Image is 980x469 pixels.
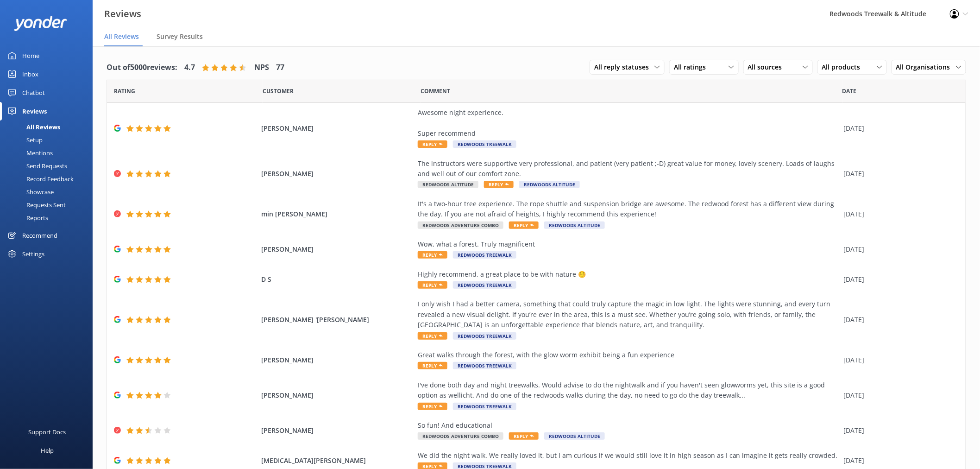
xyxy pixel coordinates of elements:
span: Redwoods Treewalk [453,362,516,369]
span: Redwoods Treewalk [453,403,516,410]
span: Reply [509,432,539,440]
span: Redwoods Altitude [544,432,605,440]
div: The instructors were supportive very professional, and patient (very patient ;-D) great value for... [418,158,839,179]
span: Redwoods Treewalk [453,332,516,340]
div: [DATE] [844,123,954,133]
span: [PERSON_NAME] '[PERSON_NAME] [261,315,413,325]
div: It's a two-hour tree experience. The rope shuttle and suspension bridge are awesome. The redwood ... [418,199,839,220]
div: Support Docs [29,423,66,441]
span: Redwoods Altitude [418,181,478,188]
div: Recommend [22,226,57,245]
a: Record Feedback [6,172,93,185]
div: Mentions [6,146,53,159]
span: Reply [418,362,447,369]
a: Reports [6,211,93,224]
div: We did the night walk. We really loved it, but I am curious if we would still love it in high sea... [418,450,839,461]
div: Record Feedback [6,172,74,185]
span: Redwoods Adventure Combo [418,222,503,229]
span: [PERSON_NAME] [261,244,413,254]
div: I've done both day and night treewalks. Would advise to do the nightwalk and if you haven't seen ... [418,380,839,401]
a: Requests Sent [6,198,93,211]
div: Reports [6,211,48,224]
div: [DATE] [844,274,954,285]
div: Showcase [6,185,54,198]
span: All reply statuses [594,62,654,72]
span: Date [263,87,294,95]
div: Reviews [22,102,47,120]
span: All Reviews [104,32,139,41]
div: Awesome night experience. Super recommend [418,108,839,139]
div: Inbox [22,65,38,83]
div: I only wish I had a better camera, something that could truly capture the magic in low light. The... [418,299,839,330]
span: Reply [418,251,447,259]
span: D S [261,274,413,285]
div: So fun! And educational [418,420,839,431]
a: Setup [6,133,93,146]
span: All products [822,62,866,72]
div: [DATE] [844,244,954,254]
div: [DATE] [844,169,954,179]
a: Mentions [6,146,93,159]
span: All ratings [674,62,711,72]
span: Date [114,87,135,95]
div: Help [41,441,54,460]
span: Date [842,87,857,95]
span: Reply [509,222,539,229]
span: Survey Results [157,32,203,41]
span: Reply [484,181,514,188]
h4: NPS [254,62,269,74]
h4: 77 [276,62,284,74]
span: Redwoods Adventure Combo [418,432,503,440]
span: min [PERSON_NAME] [261,209,413,219]
div: Highly recommend, a great place to be with nature ☺️ [418,269,839,279]
div: Chatbot [22,83,45,102]
h4: Out of 5000 reviews: [107,62,177,74]
span: [PERSON_NAME] [261,123,413,133]
div: [DATE] [844,456,954,466]
span: Reply [418,332,447,340]
span: Question [421,87,451,95]
div: [DATE] [844,355,954,365]
span: Redwoods Treewalk [453,140,516,148]
div: Wow, what a forest. Truly magnificent [418,239,839,249]
span: Redwoods Treewalk [453,251,516,259]
div: Send Requests [6,159,67,172]
div: Settings [22,245,44,263]
div: [DATE] [844,209,954,219]
h4: 4.7 [184,62,195,74]
span: Redwoods Altitude [519,181,580,188]
span: [PERSON_NAME] [261,355,413,365]
a: All Reviews [6,120,93,133]
span: [PERSON_NAME] [261,390,413,400]
a: Showcase [6,185,93,198]
span: Reply [418,281,447,289]
span: [PERSON_NAME] [261,425,413,436]
div: Home [22,46,39,65]
span: Redwoods Treewalk [453,281,516,289]
a: Send Requests [6,159,93,172]
span: Redwoods Altitude [544,222,605,229]
span: Reply [418,403,447,410]
div: [DATE] [844,425,954,436]
div: Requests Sent [6,198,66,211]
img: yonder-white-logo.png [14,16,67,31]
div: Setup [6,133,43,146]
span: [MEDICAL_DATA][PERSON_NAME] [261,456,413,466]
span: All Organisations [896,62,956,72]
div: All Reviews [6,120,60,133]
span: Reply [418,140,447,148]
div: [DATE] [844,390,954,400]
span: All sources [748,62,788,72]
div: [DATE] [844,315,954,325]
h3: Reviews [104,6,141,21]
div: Great walks through the forest, with the glow worm exhibit being a fun experience [418,350,839,360]
span: [PERSON_NAME] [261,169,413,179]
